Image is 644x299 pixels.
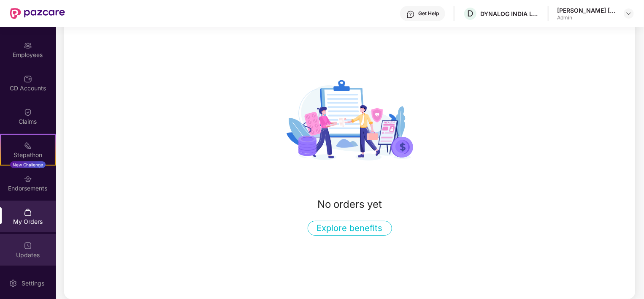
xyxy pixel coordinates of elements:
img: svg+xml;base64,PHN2ZyBpZD0iRHJvcGRvd24tMzJ4MzIiIHhtbG5zPSJodHRwOi8vd3d3LnczLm9yZy8yMDAwL3N2ZyIgd2... [625,10,632,17]
div: [PERSON_NAME] [PERSON_NAME] [557,6,616,14]
span: D [468,8,474,19]
img: svg+xml;base64,PHN2ZyBpZD0iRW5kb3JzZW1lbnRzIiB4bWxucz0iaHR0cDovL3d3dy53My5vcmcvMjAwMC9zdmciIHdpZH... [24,175,32,183]
img: svg+xml;base64,PHN2ZyBpZD0iSGVscC0zMngzMiIgeG1sbnM9Imh0dHA6Ly93d3cudzMub3JnLzIwMDAvc3ZnIiB3aWR0aD... [406,10,415,19]
button: Explore benefits [308,221,392,236]
img: svg+xml;base64,PHN2ZyBpZD0iQ2xhaW0iIHhtbG5zPSJodHRwOi8vd3d3LnczLm9yZy8yMDAwL3N2ZyIgd2lkdGg9IjIwIi... [24,108,32,117]
img: svg+xml;base64,PHN2ZyBpZD0iTXlfb3JkZXJzX3BsYWNlaG9sZGVyIiB4bWxucz0iaHR0cDovL3d3dy53My5vcmcvMjAwMC... [287,57,413,184]
img: svg+xml;base64,PHN2ZyBpZD0iU2V0dGluZy0yMHgyMCIgeG1sbnM9Imh0dHA6Ly93d3cudzMub3JnLzIwMDAvc3ZnIiB3aW... [9,279,17,288]
img: svg+xml;base64,PHN2ZyB4bWxucz0iaHR0cDovL3d3dy53My5vcmcvMjAwMC9zdmciIHdpZHRoPSIyMSIgaGVpZ2h0PSIyMC... [24,141,32,150]
div: No orders yet [317,196,382,212]
img: New Pazcare Logo [10,8,65,19]
div: DYNALOG INDIA LTD [480,10,539,18]
div: Admin [557,14,616,21]
div: New Challenge [10,161,46,168]
div: Stepathon [1,151,55,159]
img: svg+xml;base64,PHN2ZyBpZD0iVXBkYXRlZCIgeG1sbnM9Imh0dHA6Ly93d3cudzMub3JnLzIwMDAvc3ZnIiB3aWR0aD0iMj... [24,242,32,250]
div: Settings [19,279,47,288]
img: svg+xml;base64,PHN2ZyBpZD0iQ0RfQWNjb3VudHMiIGRhdGEtbmFtZT0iQ0QgQWNjb3VudHMiIHhtbG5zPSJodHRwOi8vd3... [24,75,32,83]
div: Get Help [418,10,439,17]
img: svg+xml;base64,PHN2ZyBpZD0iTXlfT3JkZXJzIiBkYXRhLW5hbWU9Ik15IE9yZGVycyIgeG1sbnM9Imh0dHA6Ly93d3cudz... [24,208,32,217]
img: svg+xml;base64,PHN2ZyBpZD0iRW1wbG95ZWVzIiB4bWxucz0iaHR0cDovL3d3dy53My5vcmcvMjAwMC9zdmciIHdpZHRoPS... [24,41,32,50]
